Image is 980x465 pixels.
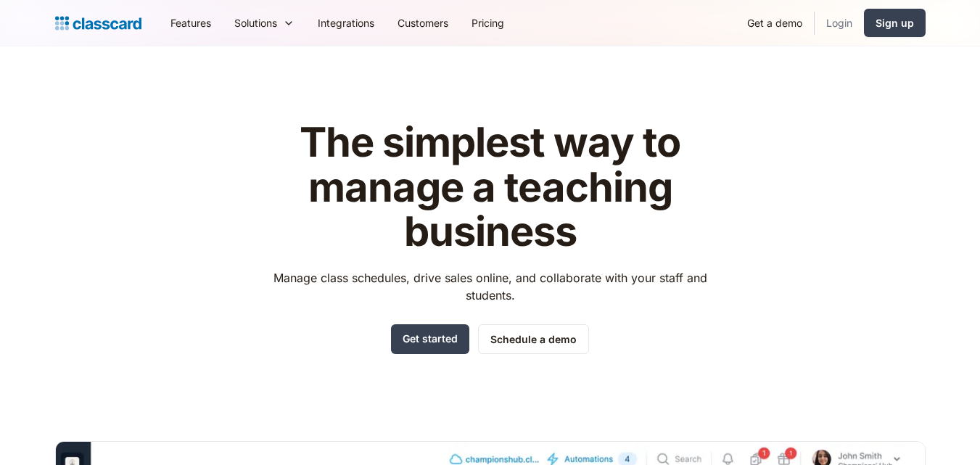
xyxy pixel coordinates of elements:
div: Solutions [223,7,306,39]
a: Get a demo [736,7,814,39]
h1: The simplest way to manage a teaching business [260,120,720,255]
a: Sign up [864,9,926,37]
div: Solutions [234,15,277,30]
a: Schedule a demo [478,324,589,354]
a: Get started [391,324,469,354]
a: Login [815,7,864,39]
a: Features [159,7,223,39]
p: Manage class schedules, drive sales online, and collaborate with your staff and students. [260,269,720,304]
a: Integrations [306,7,386,39]
a: Pricing [460,7,516,39]
a: Logo [55,13,141,33]
a: Customers [386,7,460,39]
div: Sign up [876,15,914,30]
